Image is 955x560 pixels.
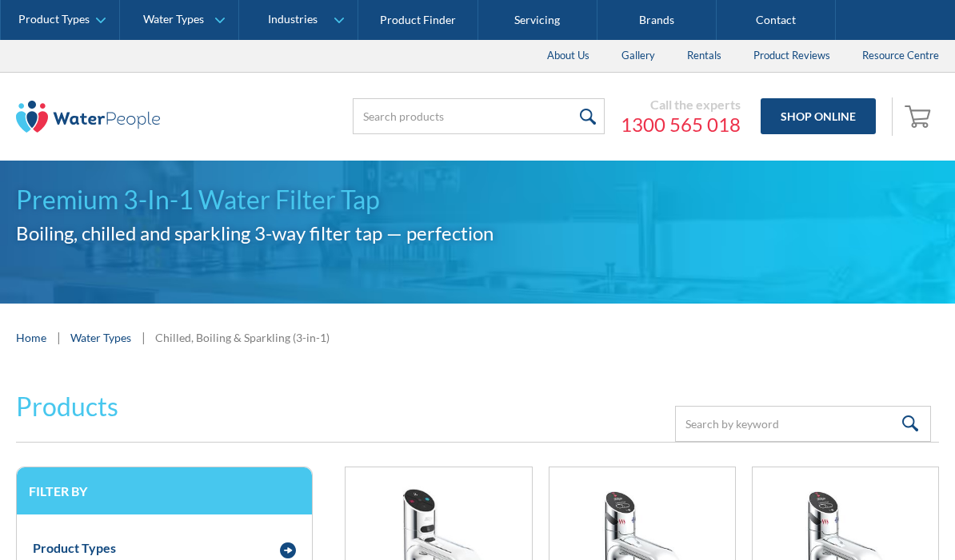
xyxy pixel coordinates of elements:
h2: Boiling, chilled and sparkling 3-way filter tap — perfection [16,219,939,248]
div: Industries [268,13,318,26]
div: Water Types [143,13,204,26]
div: Call the experts [621,97,741,113]
h1: Premium 3-In-1 Water Filter Tap [16,181,939,219]
a: About Us [531,40,605,72]
img: The Water People [16,101,160,133]
img: shopping cart [905,103,935,129]
div: Product Types [33,538,116,558]
a: Shop Online [761,98,876,134]
div: | [54,328,62,347]
a: Product Reviews [737,40,846,72]
h2: Products [16,387,118,426]
a: Resource Centre [846,40,955,72]
div: | [139,328,147,347]
h3: Filter by [29,483,300,498]
a: Home [16,329,46,346]
div: Chilled, Boiling & Sparkling (3-in-1) [155,329,330,346]
a: Gallery [605,40,671,72]
a: Open cart [901,97,939,136]
input: Search by keyword [675,406,931,442]
a: 1300 565 018 [621,113,741,137]
a: Water Types [70,329,131,346]
div: Product Types [18,13,90,26]
input: Search products [353,98,605,134]
a: Rentals [671,40,737,72]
